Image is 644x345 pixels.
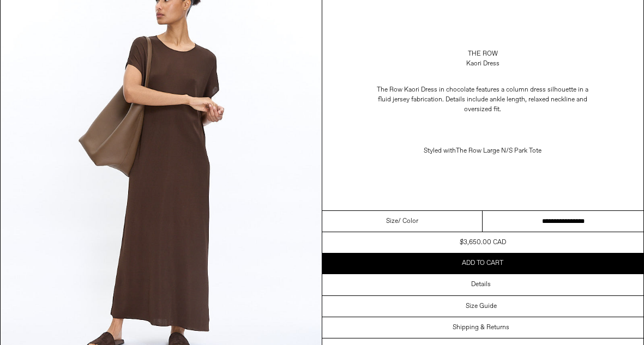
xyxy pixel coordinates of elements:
a: The Row Large N/S Park Tote [456,147,541,155]
h3: Shipping & Returns [453,324,509,331]
p: The Row Kaori Dress in chocolate features a column dress silhouette in a fluid jersey fabrication... [374,80,592,120]
button: Add to cart [322,253,644,274]
a: The Row [468,49,498,59]
span: / Color [398,216,418,226]
div: Kaori Dress [466,59,499,69]
span: Add to cart [462,259,503,268]
p: Styled with [374,141,592,161]
h3: Details [471,281,491,288]
h3: Size Guide [466,302,497,310]
div: $3,650.00 CAD [460,238,506,247]
span: Size [386,216,398,226]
